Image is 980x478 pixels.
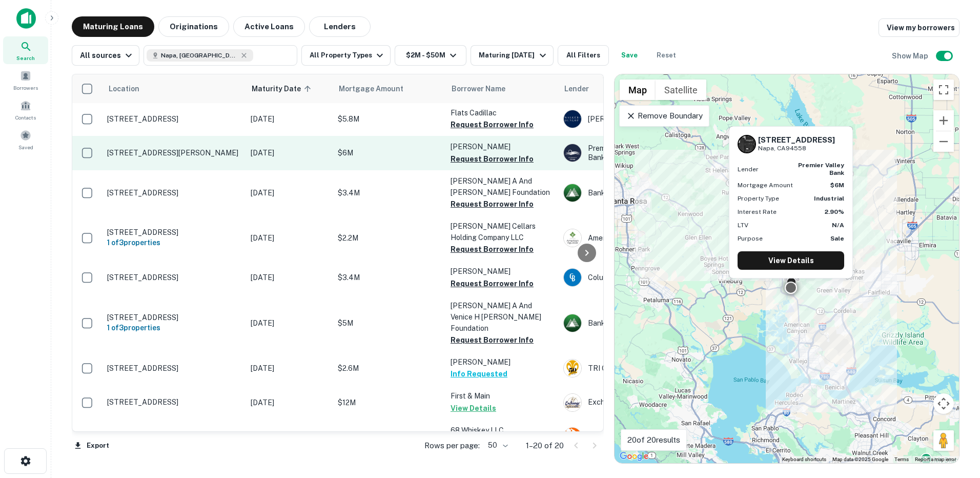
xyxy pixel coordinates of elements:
p: 20 of 20 results [627,434,680,446]
p: Interest Rate [738,207,777,216]
button: Maturing [DATE] [471,45,553,66]
strong: Sale [830,235,844,242]
a: Report a map error [915,456,956,462]
button: Zoom in [933,110,954,131]
span: Napa, [GEOGRAPHIC_DATA], [GEOGRAPHIC_DATA] [161,51,238,60]
p: [PERSON_NAME] [451,356,553,368]
button: Active Loans [233,16,305,37]
p: Purpose [738,234,763,243]
button: All Property Types [301,45,391,66]
button: Zoom out [933,131,954,152]
button: Maturing Loans [72,16,154,37]
span: Location [108,83,139,95]
p: $2.2M [338,232,440,244]
strong: premier valley bank [798,162,844,176]
p: [STREET_ADDRESS] [107,397,240,407]
span: Borrower Name [452,83,505,95]
p: [STREET_ADDRESS] [107,114,240,124]
a: Search [3,36,48,64]
p: [PERSON_NAME] Cellars Holding Company LLC [451,221,553,243]
a: Borrowers [3,66,48,94]
div: Maturing [DATE] [479,49,548,62]
h6: 1 of 3 properties [107,237,240,248]
p: Lender [738,165,759,174]
button: View Details [451,402,496,414]
strong: N/A [832,222,844,229]
a: View my borrowers [879,18,959,37]
img: Google [617,450,651,463]
button: Request Borrower Info [451,198,534,210]
button: Reset [650,45,683,66]
button: Keyboard shortcuts [782,456,826,463]
p: [DATE] [251,272,328,283]
p: [DATE] [251,232,328,244]
div: Bank Of Marin [563,314,717,332]
button: Request Borrower Info [451,118,534,131]
button: All sources [72,45,139,66]
p: $5.3M [338,431,440,442]
p: [PERSON_NAME] [451,141,553,152]
a: Contacts [3,96,48,124]
button: Request Borrower Info [451,243,534,255]
p: [DATE] [251,147,328,158]
img: picture [564,229,581,247]
div: Columbia Bank [563,268,717,287]
img: picture [564,184,581,202]
span: Borrowers [13,84,38,92]
p: $5M [338,317,440,329]
p: $6M [338,147,440,158]
h6: [STREET_ADDRESS] [758,135,835,145]
div: Bank Of Marin [563,184,717,202]
span: Saved [18,143,33,151]
p: Mortgage Amount [738,181,793,190]
button: Info Requested [451,368,507,380]
div: [PERSON_NAME] & Dunlop [563,110,717,128]
button: Toggle fullscreen view [933,79,954,100]
strong: 2.90% [825,208,844,215]
button: $2M - $50M [395,45,466,66]
button: Show satellite imagery [656,79,706,100]
a: View Details [738,251,844,270]
span: Contacts [15,113,36,122]
button: Request Borrower Info [451,153,534,165]
button: Export [72,438,112,453]
p: [STREET_ADDRESS][PERSON_NAME] [107,148,240,157]
th: Mortgage Amount [333,74,445,103]
h6: Show Map [892,50,930,62]
th: Maturity Date [246,74,333,103]
p: First & Main [451,390,553,402]
p: $2.6M [338,363,440,374]
p: [STREET_ADDRESS] [107,273,240,282]
a: Saved [3,126,48,153]
p: [STREET_ADDRESS] [107,364,240,373]
strong: $6M [830,182,844,189]
p: Napa, CA94558 [758,144,835,153]
p: Property Type [738,194,779,203]
img: picture [564,314,581,332]
strong: Industrial [814,195,844,202]
p: 68 Whiskey LLC [451,425,553,436]
div: 50 [484,438,509,453]
span: Lender [564,83,589,95]
p: $12M [338,397,440,408]
button: Save your search to get updates of matches that match your search criteria. [613,45,646,66]
button: Request Borrower Info [451,277,534,290]
p: [DATE] [251,431,328,442]
iframe: Chat Widget [929,396,980,445]
h6: 1 of 3 properties [107,322,240,333]
img: picture [564,428,581,445]
p: [PERSON_NAME] [451,266,553,277]
span: Map data ©2025 Google [832,456,888,462]
p: [DATE] [251,363,328,374]
p: [DATE] [251,397,328,408]
div: Poppy Bank [563,427,717,446]
p: [DATE] [251,113,328,125]
img: picture [564,360,581,377]
p: 1–20 of 20 [526,440,564,452]
button: All Filters [558,45,609,66]
p: Rows per page: [424,440,480,452]
button: Originations [158,16,229,37]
